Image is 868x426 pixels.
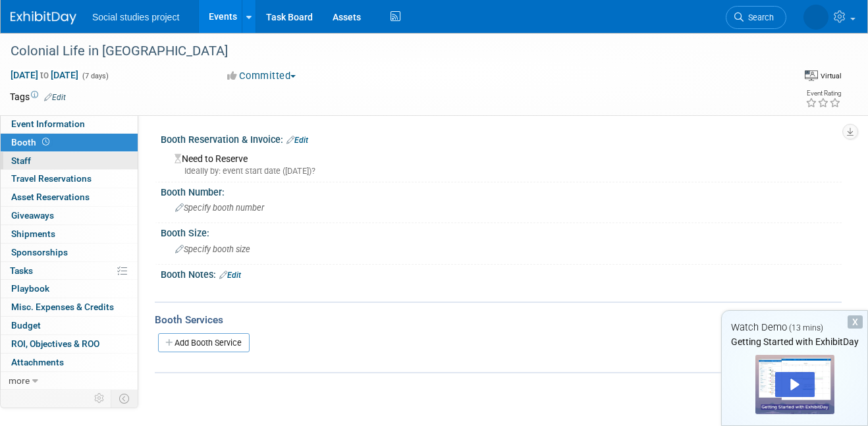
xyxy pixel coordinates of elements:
[81,72,109,80] span: (7 days)
[175,244,250,254] span: Specify booth size
[11,302,114,312] span: Misc. Expenses & Credits
[10,90,66,103] td: Tags
[1,262,138,280] a: Tasks
[111,390,138,407] td: Toggle Event Tabs
[11,137,52,147] span: Booth
[789,323,823,333] span: (13 mins)
[161,182,842,199] div: Booth Number:
[820,71,842,81] div: Virtual
[11,192,90,202] span: Asset Reservations
[11,357,64,367] span: Attachments
[286,136,308,145] a: Edit
[155,313,842,327] div: Booth Services
[1,225,138,243] a: Shipments
[161,130,842,147] div: Booth Reservation & Invoice:
[11,228,55,239] span: Shipments
[1,207,138,225] a: Giveaways
[6,40,771,63] div: Colonial Life in [GEOGRAPHIC_DATA]
[11,320,41,331] span: Budget
[11,247,68,257] span: Sponsorships
[171,149,832,177] div: Need to Reserve
[744,13,774,22] span: Search
[9,375,30,386] span: more
[11,210,54,221] span: Giveaways
[11,338,99,349] span: ROI, Objectives & ROO
[1,298,138,316] a: Misc. Expenses & Credits
[775,372,815,397] div: Play
[161,265,842,282] div: Booth Notes:
[848,315,863,329] div: Dismiss
[223,69,301,83] button: Committed
[175,203,264,213] span: Specify booth number
[10,69,79,81] span: [DATE] [DATE]
[92,12,179,22] span: Social studies project
[1,134,138,151] a: Booth
[11,283,49,294] span: Playbook
[726,6,786,29] a: Search
[805,90,841,97] div: Event Rating
[11,11,76,24] img: ExhibitDay
[1,335,138,353] a: ROI, Objectives & ROO
[161,223,842,240] div: Booth Size:
[44,93,66,102] a: Edit
[175,165,832,177] div: Ideally by: event start date ([DATE])?
[1,152,138,170] a: Staff
[1,244,138,261] a: Sponsorships
[10,265,33,276] span: Tasks
[11,155,31,166] span: Staff
[1,354,138,371] a: Attachments
[720,68,842,88] div: Event Format
[1,280,138,298] a: Playbook
[1,188,138,206] a: Asset Reservations
[1,115,138,133] a: Event Information
[805,70,818,81] img: Format-Virtual.png
[722,335,867,348] div: Getting Started with ExhibitDay
[88,390,111,407] td: Personalize Event Tab Strip
[40,137,52,147] span: Booth not reserved yet
[219,271,241,280] a: Edit
[722,321,867,334] div: Watch Demo
[1,317,138,334] a: Budget
[1,372,138,390] a: more
[38,70,51,80] span: to
[11,119,85,129] span: Event Information
[158,333,250,352] a: Add Booth Service
[805,68,842,82] div: Event Format
[1,170,138,188] a: Travel Reservations
[11,173,92,184] span: Travel Reservations
[803,5,828,30] img: Parvana Varier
